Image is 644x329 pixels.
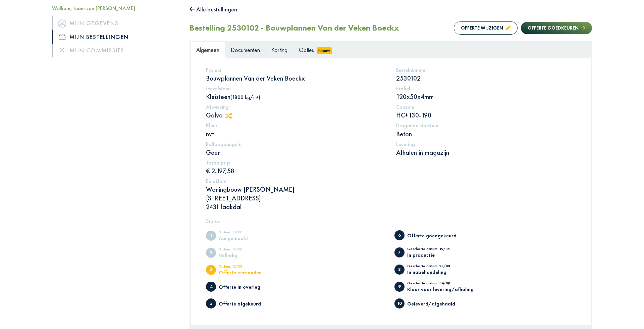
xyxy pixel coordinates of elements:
[219,253,274,258] div: Volledig
[190,23,399,33] h2: Bestelling 2530102 - Bouwplannen Van der Veken Boeckx
[206,92,386,101] p: Kleisteen
[52,5,179,11] h5: Welkom, team van [PERSON_NAME]
[219,284,274,289] div: Offerte in overleg
[407,301,463,306] div: Geleverd/afgehaald
[396,122,576,129] h5: Dragende structuur
[396,92,576,101] p: 120x50x4mm
[396,85,576,92] h5: Profiel
[407,287,474,292] div: Klaar voor levering/afhaling
[206,74,386,83] p: Bouwplannen Van der Veken Boeckx
[231,46,260,54] span: Documenten
[206,159,386,166] h5: Totaalprijs
[396,111,576,120] p: HC+130-190
[407,281,474,287] div: Geschatte datum: 04/09
[206,298,216,309] span: Offerte afgekeurd
[206,218,576,224] h5: Status:
[219,247,274,253] div: Datum: 13/08
[206,265,216,275] span: Offerte verzonden
[299,46,314,54] span: Opties
[394,265,405,275] span: In nabehandeling
[407,270,463,275] div: In nabehandeling
[206,167,386,175] p: € 2.197,58
[206,185,576,211] p: Woningbouw [PERSON_NAME]
[206,282,216,292] span: Offerte in overleg
[206,67,386,73] h5: Project
[206,130,386,138] p: nvt
[396,74,576,83] p: 2530102
[191,42,591,58] ul: Tabs
[396,67,576,73] h5: Bestelnummer
[271,46,287,54] span: Korting
[219,301,274,306] div: Offerte afgekeurd
[394,247,405,257] span: In productie
[396,104,576,110] h5: Console
[454,21,518,35] button: Offerte wijzigen
[206,122,386,129] h5: Kleur
[206,178,576,184] h5: Eindklant
[219,265,274,270] div: Datum: 13/08
[396,141,576,147] h5: Levering
[317,47,332,54] span: Nieuw
[394,298,405,309] span: Geleverd/afgehaald
[219,230,274,236] div: Datum: 13/08
[394,282,405,292] span: Klaar voor levering/afhaling
[219,236,274,241] div: Aangemaakt
[206,104,386,110] h5: Afwerking
[206,248,216,258] span: Volledig
[206,141,386,147] h5: Rollaagbeugels
[230,94,260,100] span: (1800 kg/m³)
[190,4,237,15] button: Alle bestellingen
[394,230,405,240] span: Offerte goedgekeurd
[521,22,592,34] button: Offerte goedkeuren
[396,130,576,138] p: Beton
[407,264,463,270] div: Geschatte datum: 25/08
[52,30,179,44] a: iconMijn bestellingen
[59,34,65,40] img: icon
[407,233,463,238] div: Offerte goedgekeurd
[219,270,274,275] div: Offerte verzonden
[206,148,386,157] p: Geen
[206,231,216,241] span: Aangemaakt
[196,46,219,54] span: Algemeen
[52,16,179,30] a: iconMijn gegevens
[206,85,386,92] h5: Gevelsteen
[407,252,463,257] div: In productie
[407,247,463,252] div: Geschatte datum: 15/08
[396,148,576,157] p: Afhalen in magazijn
[58,19,66,27] img: icon
[206,194,261,211] span: [STREET_ADDRESS] 2431 laakdal
[52,44,179,57] a: Mijn commissies
[206,111,386,120] p: Galva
